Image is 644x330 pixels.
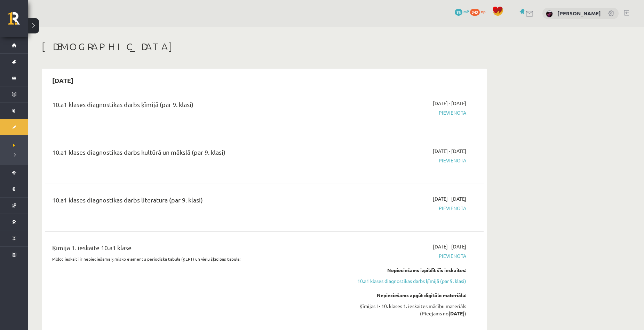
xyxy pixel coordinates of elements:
[52,100,325,113] div: 10.a1 klases diagnostikas darbs ķīmijā (par 9. klasi)
[455,9,462,16] span: 76
[335,302,466,317] div: Ķīmijas I - 10. klases 1. ieskaites mācību materiāls (Pieejams no )
[45,72,80,89] h2: [DATE]
[52,256,325,262] p: Pildot ieskaiti ir nepieciešama ķīmisko elementu periodiskā tabula (ĶEPT) un vielu šķīdības tabula!
[52,147,325,160] div: 10.a1 klases diagnostikas darbs kultūrā un mākslā (par 9. klasi)
[557,10,601,17] a: [PERSON_NAME]
[470,9,480,16] span: 242
[335,292,466,299] div: Nepieciešams apgūt digitālo materiālu:
[335,252,466,260] span: Pievienota
[52,195,325,208] div: 10.a1 klases diagnostikas darbs literatūrā (par 9. klasi)
[335,267,466,274] div: Nepieciešams izpildīt šīs ieskaites:
[455,9,469,14] a: 76 mP
[52,243,325,256] div: Ķīmija 1. ieskaite 10.a1 klase
[335,277,466,285] a: 10.a1 klases diagnostikas darbs ķīmijā (par 9. klasi)
[335,109,466,116] span: Pievienota
[463,9,469,14] span: mP
[433,100,466,107] span: [DATE] - [DATE]
[481,9,485,14] span: xp
[470,9,489,14] a: 242 xp
[335,205,466,212] span: Pievienota
[546,10,553,17] img: Aivars Brālis
[42,41,487,53] h1: [DEMOGRAPHIC_DATA]
[8,12,28,30] a: Rīgas 1. Tālmācības vidusskola
[433,243,466,250] span: [DATE] - [DATE]
[335,157,466,164] span: Pievienota
[433,147,466,155] span: [DATE] - [DATE]
[448,310,464,316] strong: [DATE]
[433,195,466,202] span: [DATE] - [DATE]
